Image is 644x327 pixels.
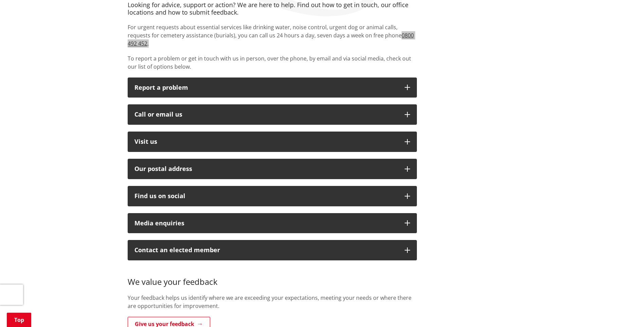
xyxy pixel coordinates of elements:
p: For urgent requests about essential services like drinking water, noise control, urgent dog or an... [128,23,417,48]
h3: We value your feedback [128,267,417,287]
h4: Looking for advice, support or action? We are here to help. Find out how to get in touch, our off... [128,1,417,16]
button: Find us on social [128,186,417,206]
p: Contact an elected member [134,247,398,254]
a: Top [7,313,31,327]
button: Contact an elected member [128,240,417,260]
div: Call or email us [134,111,398,118]
button: Visit us [128,132,417,152]
div: Media enquiries [134,220,398,227]
a: 0800 492 452 [128,32,414,47]
p: Visit us [134,138,398,145]
button: Media enquiries [128,213,417,234]
p: Report a problem [134,84,398,91]
h2: Our postal address [134,166,398,172]
p: Your feedback helps us identify where we are exceeding your expectations, meeting your needs or w... [128,294,417,310]
p: To report a problem or get in touch with us in person, over the phone, by email and via social me... [128,54,417,71]
iframe: Messenger Launcher [613,298,637,323]
div: Find us on social [134,193,398,200]
button: Call or email us [128,104,417,125]
button: Our postal address [128,159,417,179]
button: Report a problem [128,78,417,98]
